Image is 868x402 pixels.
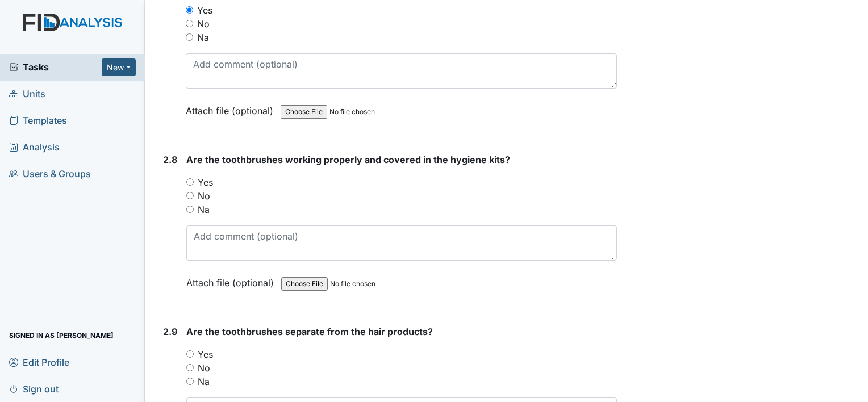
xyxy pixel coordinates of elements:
[186,326,433,337] span: Are the toothbrushes separate from the hair products?
[198,175,213,189] label: Yes
[197,31,209,44] label: Na
[197,3,212,17] label: Yes
[163,153,177,166] label: 2.8
[9,326,114,344] span: Signed in as [PERSON_NAME]
[186,33,193,41] input: Na
[198,361,210,375] label: No
[9,380,59,397] span: Sign out
[102,58,136,76] button: New
[186,98,278,118] label: Attach file (optional)
[197,17,210,31] label: No
[186,20,193,27] input: No
[9,112,67,129] span: Templates
[186,378,194,385] input: Na
[9,139,60,156] span: Analysis
[186,6,193,14] input: Yes
[198,189,210,203] label: No
[186,350,194,358] input: Yes
[186,178,194,186] input: Yes
[186,154,510,165] span: Are the toothbrushes working properly and covered in the hygiene kits?
[163,325,177,338] label: 2.9
[198,203,210,216] label: Na
[9,85,45,103] span: Units
[186,364,194,371] input: No
[9,353,69,371] span: Edit Profile
[9,60,102,74] a: Tasks
[186,270,278,290] label: Attach file (optional)
[198,375,210,388] label: Na
[186,192,194,199] input: No
[9,165,91,183] span: Users & Groups
[186,206,194,213] input: Na
[198,347,213,361] label: Yes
